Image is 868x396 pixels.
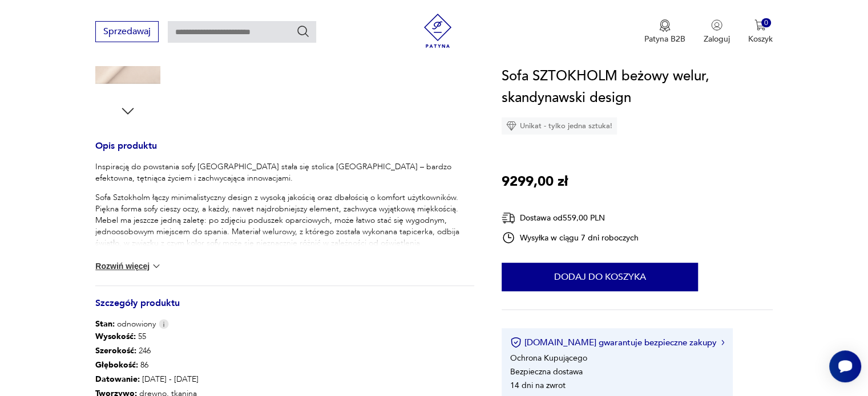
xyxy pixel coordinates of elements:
b: Wysokość : [95,331,136,342]
li: 14 dni na zwrot [510,380,566,391]
button: [DOMAIN_NAME] gwarantuje bezpieczne zakupy [510,337,724,348]
div: Dostawa od 559,00 PLN [502,211,639,225]
button: Sprzedawaj [95,21,159,42]
p: [DATE] - [DATE] [95,373,474,387]
button: Dodaj do koszyka [502,263,698,291]
p: 246 [95,344,474,358]
div: Unikat - tylko jedna sztuka! [502,117,617,134]
a: Ikona medaluPatyna B2B [644,19,685,44]
span: odnowiony [95,319,156,330]
img: Ikona medalu [659,19,671,32]
img: Ikonka użytkownika [711,19,722,31]
div: 0 [761,18,771,28]
img: chevron down [151,260,162,272]
li: Bezpieczna dostawa [510,366,583,377]
p: Inspiracją do powstania sofy [GEOGRAPHIC_DATA] stała się stolica [GEOGRAPHIC_DATA] – bardzo efekt... [95,161,474,184]
img: Info icon [159,319,169,329]
b: Datowanie : [95,374,140,385]
b: Szerokość : [95,345,136,356]
img: Ikona dostawy [502,211,515,225]
h3: Opis produktu [95,142,474,161]
p: Sofa Sztokholm łączy minimalistyczny design z wysoką jakością oraz dbałością o komfort użytkownik... [95,192,474,260]
button: Patyna B2B [644,19,685,44]
li: Ochrona Kupującego [510,353,587,364]
button: Rozwiń więcej [95,260,162,272]
p: 9299,00 zł [502,171,568,193]
b: Głębokość : [95,360,138,370]
p: Zaloguj [704,34,730,44]
img: Ikona strzałki w prawo [721,340,725,345]
button: Zaloguj [704,19,730,44]
img: Ikona diamentu [506,121,516,131]
h1: Sofa SZTOKHOLM beżowy welur, skandynawski design [502,66,773,109]
button: 0Koszyk [748,19,773,44]
div: Wysyłka w ciągu 7 dni roboczych [502,231,639,244]
img: Ikona koszyka [754,19,766,31]
p: Patyna B2B [644,34,685,44]
b: Stan: [95,319,115,329]
img: Patyna - sklep z meblami i dekoracjami vintage [421,14,455,48]
h3: Szczegóły produktu [95,300,474,319]
p: Koszyk [748,34,773,44]
iframe: Smartsupp widget button [829,350,861,382]
p: 86 [95,358,474,373]
a: Sprzedawaj [95,28,159,36]
p: 55 [95,330,474,344]
button: Szukaj [296,25,310,38]
img: Ikona certyfikatu [510,337,522,348]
